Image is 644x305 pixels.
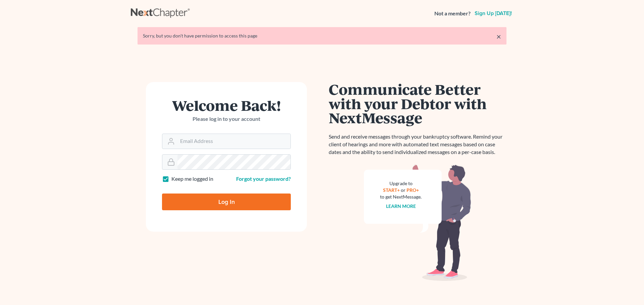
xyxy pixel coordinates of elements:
p: Send and receive messages through your bankruptcy software. Remind your client of hearings and mo... [329,133,506,156]
div: to get NextMessage. [380,194,422,200]
a: Forgot your password? [236,175,291,182]
img: nextmessage_bg-59042aed3d76b12b5cd301f8e5b87938c9018125f34e5fa2b7a6b67550977c72.svg [364,164,471,281]
label: Keep me logged in [171,175,213,183]
a: PRO+ [407,187,419,193]
input: Log In [162,194,291,210]
a: START+ [383,187,400,193]
h1: Communicate Better with your Debtor with NextMessage [329,82,506,125]
h1: Welcome Back! [162,98,291,112]
div: Upgrade to [380,180,422,187]
a: × [496,32,501,41]
p: Please log in to your account [162,115,291,123]
a: Learn more [386,203,416,209]
input: Email Address [177,134,290,149]
a: Sign up [DATE]! [473,11,513,16]
span: or [401,187,406,193]
strong: Not a member? [434,10,471,17]
div: Sorry, but you don't have permission to access this page [143,32,501,39]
